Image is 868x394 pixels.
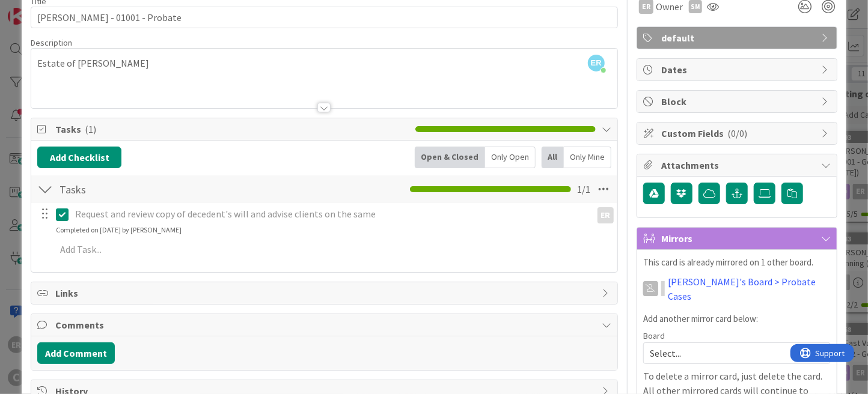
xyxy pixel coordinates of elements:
div: Open & Closed [415,147,485,168]
input: type card name here... [31,7,618,28]
button: Add Comment [37,342,115,364]
p: Request and review copy of decedent's will and advise clients on the same [75,207,586,221]
div: Only Open [485,147,536,168]
span: Tasks [55,122,409,136]
span: Support [25,2,55,16]
div: ER [598,207,614,223]
span: ( 0/0 ) [727,127,747,139]
p: Estate of [PERSON_NAME] [37,56,611,70]
div: Completed on [DATE] by [PERSON_NAME] [56,225,182,235]
a: [PERSON_NAME]'s Board > Probate Cases [668,274,831,303]
span: Attachments [661,158,815,172]
span: ER [588,55,605,71]
span: Mirrors [661,231,815,246]
span: Board [643,332,665,340]
input: Add Checklist... [55,178,302,200]
span: Description [31,37,72,48]
p: This card is already mirrored on 1 other board. [643,256,831,270]
button: Add Checklist [37,147,121,168]
span: Block [661,94,815,109]
span: Comments [55,318,596,332]
span: ( 1 ) [85,123,96,135]
div: Only Mine [564,147,611,168]
span: 1 / 1 [577,182,590,196]
span: Select... [650,345,804,362]
div: All [542,147,564,168]
span: Dates [661,62,815,77]
span: Custom Fields [661,126,815,141]
span: Links [55,286,596,300]
p: Add another mirror card below: [643,312,831,326]
span: default [661,31,815,45]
